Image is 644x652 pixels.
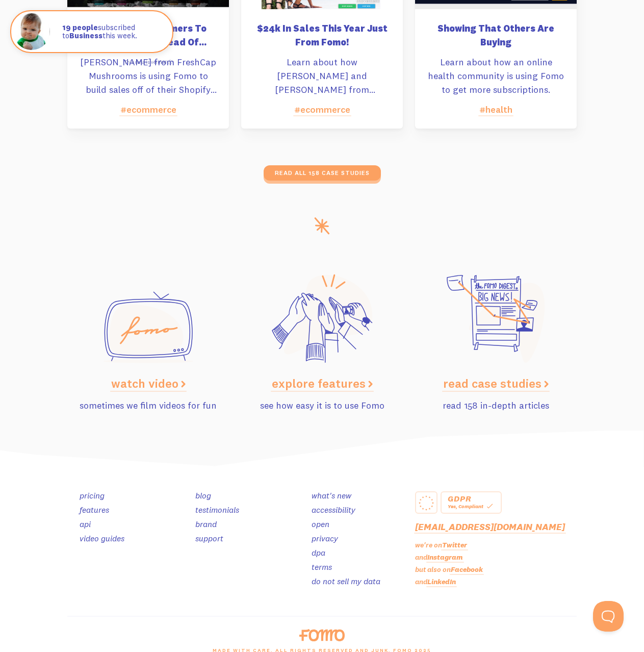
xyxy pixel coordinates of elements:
p: subscribed to this week. [62,23,162,40]
a: testimonials [195,505,239,515]
p: sometimes we film videos for fun [67,398,229,412]
strong: Business [69,31,102,40]
a: brand [195,519,217,529]
a: features [80,505,109,515]
p: and [415,576,577,587]
a: Facebook [451,565,483,574]
p: [PERSON_NAME] from FreshCap Mushrooms is using Fomo to build sales off of their Shopify store ins... [80,55,217,96]
a: support [195,533,223,543]
p: Learn about how an online health community is using Fomo to get more subscriptions. [427,55,564,96]
p: see how easy it is to use Fomo [241,398,403,412]
iframe: Help Scout Beacon - Open [593,601,624,632]
a: #ecommerce [294,104,350,115]
a: pricing [80,490,105,500]
img: Fomo [13,13,50,50]
a: read all 158 case studies [264,165,381,181]
a: Showing That Others Are Buying [427,21,564,55]
a: do not sell my data [312,576,380,586]
a: [EMAIL_ADDRESS][DOMAIN_NAME] [415,521,565,533]
h5: Showing That Others Are Buying [427,21,564,49]
p: but also on [415,564,577,575]
a: api [80,519,91,529]
a: watch video [111,375,186,391]
a: explore features [272,375,373,391]
a: what's new [312,490,351,500]
div: GDPR [448,495,495,501]
a: video guides [80,533,124,543]
a: blog [195,490,211,500]
div: Yes, Compliant [448,501,495,511]
a: #health [479,104,512,115]
p: and [415,552,577,563]
h5: $24k In Sales This Year Just From Fomo! [253,21,391,49]
a: #ecommerce [120,104,176,115]
p: Learn about how [PERSON_NAME] and [PERSON_NAME] from [US_STATE] decided against taking a Shark Ta... [253,55,391,96]
a: privacy [312,533,338,543]
a: This data is verified ⓘ [124,59,172,65]
strong: 19 people [62,22,98,32]
img: fomo-logo-orange-8ab935bcb42dfda78e33409a85f7af36b90c658097e6bb5368b87284a318b3da.svg [299,629,345,641]
a: accessibility [312,505,355,515]
a: terms [312,562,332,572]
a: open [312,519,329,529]
a: Instagram [427,553,463,562]
a: $24k In Sales This Year Just From Fomo! [253,21,391,55]
a: dpa [312,547,325,558]
a: Twitter [442,540,467,549]
a: LinkedIn [427,577,456,586]
a: read case studies [443,375,549,391]
p: read 158 in-depth articles [415,398,577,412]
p: we're on [415,540,577,550]
a: GDPR Yes, Compliant [441,491,502,514]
